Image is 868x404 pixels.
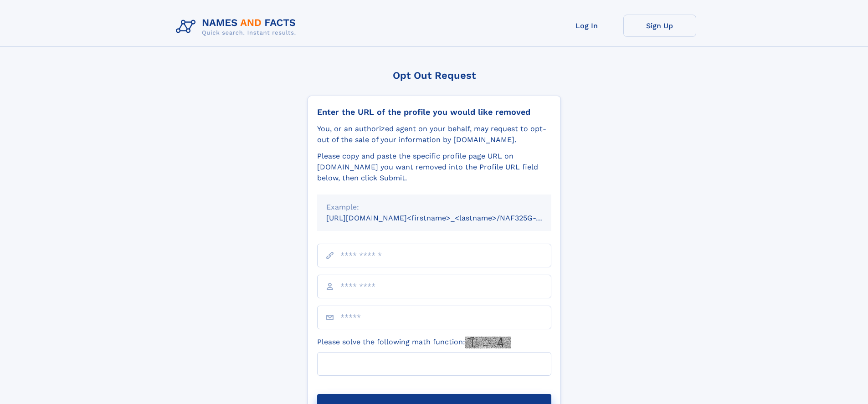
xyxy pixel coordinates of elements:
[308,70,561,81] div: Opt Out Request
[550,15,623,37] a: Log In
[623,15,696,37] a: Sign Up
[317,123,551,145] div: You, or an authorized agent on your behalf, may request to opt-out of the sale of your informatio...
[326,214,569,222] small: [URL][DOMAIN_NAME]<firstname>_<lastname>/NAF325G-xxxxxxxx
[172,15,303,39] img: Logo Names and Facts
[317,107,551,117] div: Enter the URL of the profile you would like removed
[317,151,551,184] div: Please copy and paste the specific profile page URL on [DOMAIN_NAME] you want removed into the Pr...
[326,202,542,213] div: Example:
[317,337,511,348] label: Please solve the following math function:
